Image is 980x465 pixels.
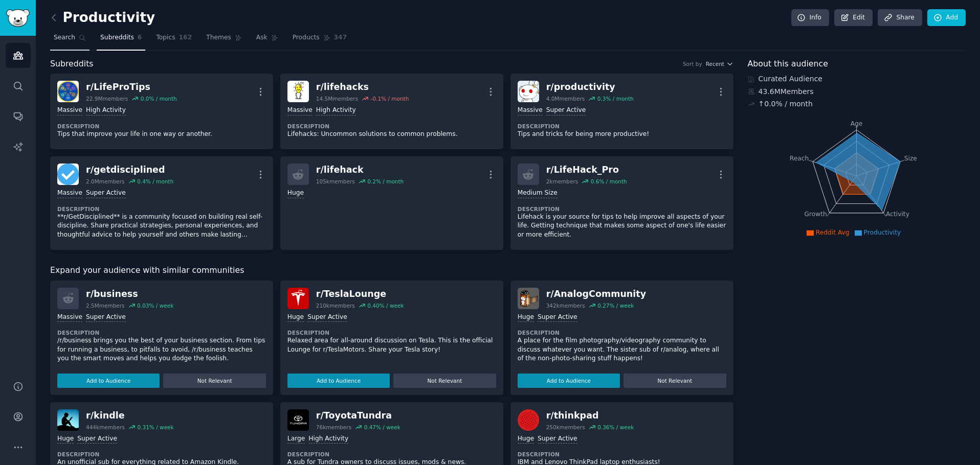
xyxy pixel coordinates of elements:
[316,288,404,300] div: r/ TeslaLounge
[280,156,503,250] a: r/lifehack105kmembers0.2% / monthHuge
[54,33,75,42] span: Search
[86,81,177,94] div: r/ LifeProTips
[86,164,173,176] div: r/ getdisciplined
[287,106,313,115] div: Massive
[367,302,404,309] div: 0.40 % / week
[57,329,266,336] dt: Description
[834,9,873,27] a: Edit
[100,33,134,42] span: Subreddits
[546,409,634,422] div: r/ thinkpad
[706,60,724,67] span: Recent
[287,288,309,309] img: TeslaLounge
[364,424,400,431] div: 0.47 % / week
[50,30,90,51] a: Search
[86,424,125,431] div: 444k members
[287,123,496,130] dt: Description
[57,313,82,322] div: Massive
[518,288,539,309] img: AnalogCommunity
[546,164,627,176] div: r/ LifeHack_Pro
[179,33,192,42] span: 162
[546,81,634,94] div: r/ productivity
[141,95,177,102] div: 0.0 % / month
[308,434,348,444] div: High Activity
[371,95,409,102] div: -0.1 % / month
[287,329,496,336] dt: Description
[789,154,809,161] tspan: Reach
[316,178,355,185] div: 105k members
[50,264,244,277] span: Expand your audience with similar communities
[748,74,966,84] div: Curated Audience
[57,409,79,431] img: kindle
[597,302,634,309] div: 0.27 % / week
[518,451,726,458] dt: Description
[280,74,503,149] a: lifehacksr/lifehacks14.5Mmembers-0.1% / monthMassiveHigh ActivityDescriptionLifehacks: Uncommon s...
[97,30,145,51] a: Subreddits6
[804,211,827,218] tspan: Growth
[683,60,702,67] div: Sort by
[546,424,585,431] div: 250k members
[163,374,265,388] button: Not Relevant
[518,81,539,102] img: productivity
[156,33,175,42] span: Topics
[748,86,966,97] div: 43.6M Members
[256,33,268,42] span: Ask
[86,95,128,102] div: 22.9M members
[86,178,125,185] div: 2.0M members
[57,374,160,388] button: Add to Audience
[518,123,726,130] dt: Description
[57,451,266,458] dt: Description
[287,434,305,444] div: Large
[518,336,726,363] p: A place for the film photography/videography community to discuss whatever you want. The sister s...
[706,60,733,67] button: Recent
[57,164,79,185] img: getdisciplined
[57,123,266,130] dt: Description
[50,10,155,26] h2: Productivity
[316,424,351,431] div: 76k members
[203,30,246,51] a: Themes
[748,58,828,71] span: About this audience
[50,156,273,250] a: getdisciplinedr/getdisciplined2.0Mmembers0.4% / monthMassiveSuper ActiveDescription**r/GetDiscipl...
[393,374,496,388] button: Not Relevant
[253,30,282,51] a: Ask
[927,9,966,27] a: Add
[518,329,726,336] dt: Description
[538,434,577,444] div: Super Active
[316,302,355,309] div: 210k members
[6,9,30,27] img: GummySearch logo
[791,9,829,27] a: Info
[50,74,273,149] a: LifeProTipsr/LifeProTips22.9Mmembers0.0% / monthMassiveHigh ActivityDescriptionTips that improve ...
[886,211,909,218] tspan: Activity
[287,374,390,388] button: Add to Audience
[57,336,266,363] p: /r/business brings you the best of your business section. From tips for running a business, to pi...
[287,189,304,198] div: Huge
[316,106,356,115] div: High Activity
[86,302,125,309] div: 2.5M members
[287,81,309,102] img: lifehacks
[138,33,142,42] span: 6
[57,106,82,115] div: Massive
[50,58,94,71] span: Subreddits
[57,205,266,213] dt: Description
[623,374,726,388] button: Not Relevant
[86,189,126,198] div: Super Active
[878,9,922,27] a: Share
[287,409,309,431] img: ToyotaTundra
[86,409,174,422] div: r/ kindle
[86,313,126,322] div: Super Active
[518,409,539,431] img: thinkpad
[591,178,627,185] div: 0.6 % / month
[510,156,733,250] a: r/LifeHack_Pro2kmembers0.6% / monthMedium SizeDescriptionLifehack is your source for tips to help...
[518,434,534,444] div: Huge
[367,178,404,185] div: 0.2 % / month
[546,106,586,115] div: Super Active
[850,120,862,127] tspan: Age
[287,336,496,354] p: Relaxed area for all-around discussion on Tesla. This is the official Lounge for r/TeslaMotors. S...
[546,302,585,309] div: 342k members
[759,99,813,109] div: ↑ 0.0 % / month
[546,178,578,185] div: 2k members
[137,302,173,309] div: 0.03 % / week
[904,154,917,161] tspan: Size
[597,424,634,431] div: 0.36 % / week
[518,130,726,139] p: Tips and tricks for being more productive!
[57,130,266,139] p: Tips that improve your life in one way or another.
